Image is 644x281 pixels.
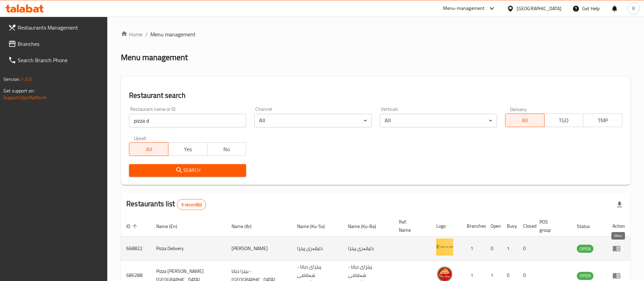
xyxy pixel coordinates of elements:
div: [GEOGRAPHIC_DATA] [517,5,562,12]
td: 0 [485,236,501,261]
td: دلیڤەری پیتزا [343,236,393,261]
span: All [508,116,542,125]
span: No [210,144,244,154]
li: / [145,30,148,38]
h2: Restaurants list [126,199,206,210]
div: Export file [611,196,628,213]
button: All [129,142,168,156]
input: Search for restaurant name or ID.. [129,114,246,127]
span: ID [126,222,139,230]
nav: breadcrumb [121,30,630,38]
span: All [132,144,166,154]
div: All [254,114,371,127]
th: Closed [518,216,534,236]
span: OPEN [577,245,593,253]
span: Version: [3,75,20,84]
span: TMP [586,116,620,125]
a: Branches [3,36,108,52]
button: No [207,142,246,156]
a: Support.OpsPlatform [3,93,47,102]
span: Search [134,166,241,175]
img: Pizza Delivery [436,239,453,256]
th: Branches [461,216,485,236]
span: Ref. Name [399,218,423,234]
span: 5 record(s) [177,201,206,208]
span: Name (Ku-Ba) [348,222,385,230]
button: TGO [544,113,584,127]
span: Branches [18,40,102,48]
td: 668822 [121,236,151,261]
div: OPEN [577,272,593,280]
span: OPEN [577,272,593,280]
span: POS group [539,218,563,234]
span: TGO [547,116,581,125]
span: Restaurants Management [18,23,102,32]
div: Menu-management [443,4,485,13]
th: Busy [501,216,518,236]
a: Search Branch Phone [3,52,108,68]
th: Open [485,216,501,236]
h2: Menu management [121,52,188,63]
div: Total records count [177,199,206,210]
div: All [380,114,497,127]
button: Search [129,164,246,177]
div: Menu [612,271,625,280]
span: Menu management [150,30,196,38]
button: All [505,113,545,127]
span: Get support on: [3,86,35,95]
label: Upsell [134,136,146,140]
th: Action [607,216,630,236]
button: TMP [583,113,622,127]
span: R [632,5,635,12]
td: [PERSON_NAME] [226,236,292,261]
span: Name (En) [156,222,186,230]
td: 1 [501,236,518,261]
h2: Restaurant search [129,90,622,101]
th: Logo [431,216,461,236]
span: Name (Ku-So) [297,222,334,230]
a: Restaurants Management [3,19,108,36]
span: Yes [171,144,205,154]
td: دلیڤەری پیتزا [292,236,343,261]
button: Yes [168,142,207,156]
span: Search Branch Phone [18,56,102,64]
td: 1 [461,236,485,261]
label: Delivery [510,107,527,111]
td: Pizza Delivery [151,236,226,261]
span: Status [577,222,599,230]
td: 0 [518,236,534,261]
span: 1.0.0 [21,75,32,84]
span: Name (Ar) [232,222,260,230]
a: Home [121,30,143,38]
